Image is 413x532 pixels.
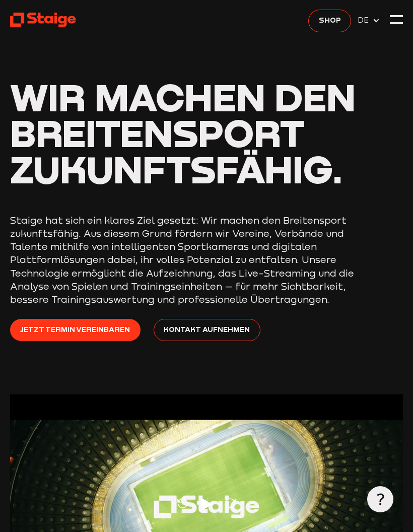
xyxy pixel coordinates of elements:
a: Shop [308,10,351,32]
a: Jetzt Termin vereinbaren [10,319,141,341]
span: DE [358,15,372,26]
span: Shop [319,15,341,26]
span: Jetzt Termin vereinbaren [20,324,130,336]
span: Wir machen den Breitensport zukunftsfähig. [10,74,356,192]
span: Kontakt aufnehmen [164,324,250,336]
p: Staige hat sich ein klares Ziel gesetzt: Wir machen den Breitensport zukunftsfähig. Aus diesem Gr... [10,214,363,306]
a: Kontakt aufnehmen [154,319,260,341]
